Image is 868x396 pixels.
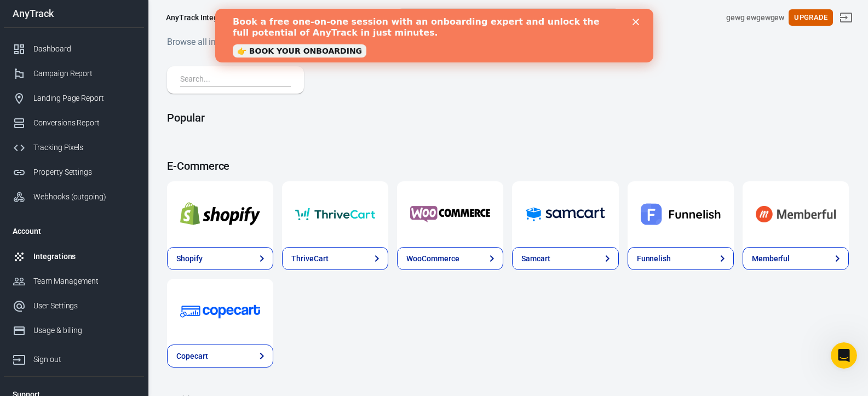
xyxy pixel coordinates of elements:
[176,351,208,362] div: Copecart
[33,191,135,203] div: Webhooks (outgoing)
[33,325,135,336] div: Usage & billing
[833,4,859,31] a: Sign out
[512,247,618,270] a: Samcart
[756,194,836,234] img: Memberful
[4,343,144,372] a: Sign out
[525,194,605,234] img: Samcart
[4,185,144,209] a: Webhooks (outgoing)
[628,181,734,247] a: Funnelish
[33,167,135,178] div: Property Settings
[4,9,144,19] div: AnyTrack
[4,218,144,244] li: Account
[167,159,849,173] h4: E-Commerce
[33,354,135,365] div: Sign out
[33,93,135,104] div: Landing Page Report
[282,247,388,270] a: ThriveCart
[4,160,144,185] a: Property Settings
[4,244,144,269] a: Integrations
[789,9,833,26] button: Upgrade
[33,117,135,129] div: Conversions Report
[33,68,135,79] div: Campaign Report
[397,181,503,247] a: WooCommerce
[4,294,144,318] a: User Settings
[180,194,260,234] img: Shopify
[628,247,734,270] a: Funnelish
[831,342,857,369] iframe: Intercom live chat
[295,194,375,234] img: ThriveCart
[166,12,272,23] div: AnyTrack Integrations Catalog
[33,142,135,153] div: Tracking Pixels
[4,111,144,135] a: Conversions Report
[291,253,329,265] div: ThriveCart
[33,43,135,55] div: Dashboard
[406,253,459,265] div: WooCommerce
[33,251,135,262] div: Integrations
[4,61,144,86] a: Campaign Report
[33,276,135,287] div: Team Management
[167,247,273,270] a: Shopify
[215,9,653,62] iframe: Intercom live chat banner
[410,194,490,234] img: WooCommerce
[167,35,849,49] h6: Browse all integrations that are currently supported at AnyTrack. View each integration details o...
[4,269,144,294] a: Team Management
[752,253,790,265] div: Memberful
[176,253,203,265] div: Shopify
[641,194,721,234] img: Funnelish
[167,345,273,368] a: Copecart
[167,181,273,247] a: Shopify
[282,181,388,247] a: ThriveCart
[4,86,144,111] a: Landing Page Report
[167,111,849,124] h4: Popular
[637,253,671,265] div: Funnelish
[180,73,286,87] input: Search...
[167,279,273,345] a: Copecart
[33,300,135,312] div: User Settings
[743,181,849,247] a: Memberful
[4,37,144,61] a: Dashboard
[4,318,144,343] a: Usage & billing
[743,247,849,270] a: Memberful
[512,181,618,247] a: Samcart
[180,292,260,331] img: Copecart
[397,247,503,270] a: WooCommerce
[417,10,428,16] div: Close
[4,135,144,160] a: Tracking Pixels
[399,8,618,27] button: Find anything...⌘ + K
[521,253,550,265] div: Samcart
[726,12,784,24] div: Account id: 9O3Bo2IG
